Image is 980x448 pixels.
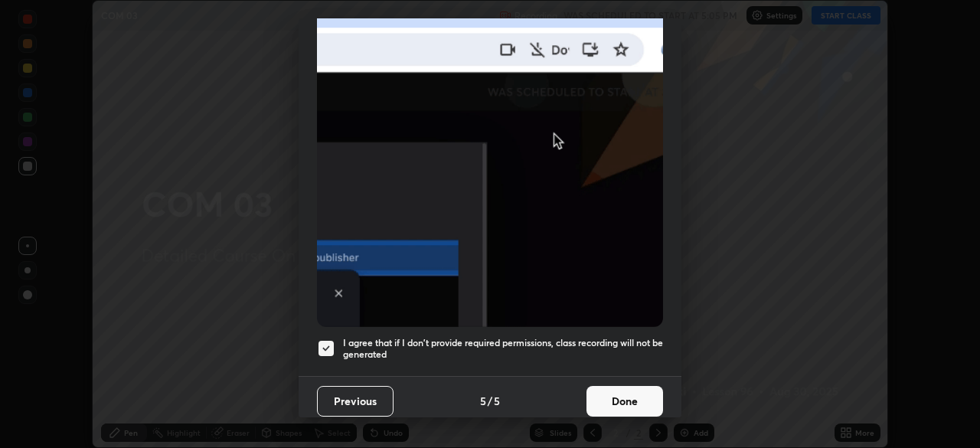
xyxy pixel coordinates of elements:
[494,393,500,409] h4: 5
[586,386,663,417] button: Done
[317,386,394,417] button: Previous
[480,393,486,409] h4: 5
[488,393,492,409] h4: /
[343,337,663,361] h5: I agree that if I don't provide required permissions, class recording will not be generated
